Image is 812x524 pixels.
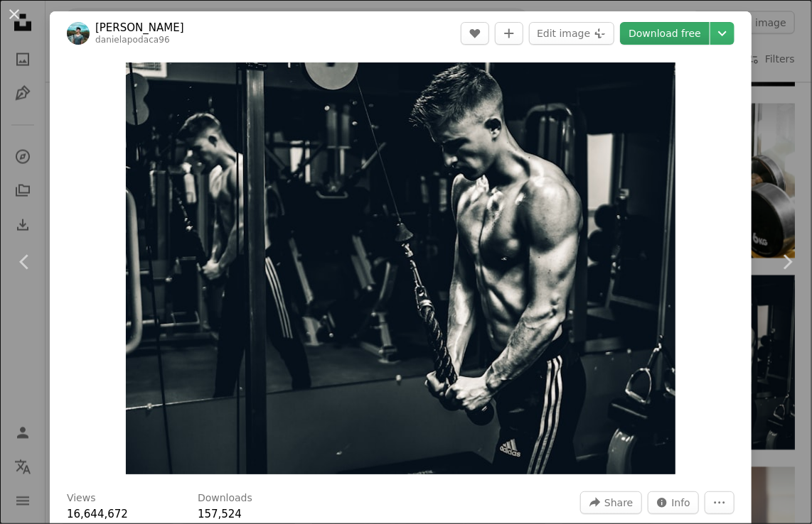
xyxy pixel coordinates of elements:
button: Zoom in on this image [126,62,675,474]
button: Add to Collection [495,22,523,45]
button: Choose download size [710,22,734,45]
span: 157,524 [198,508,242,520]
button: Stats about this image [648,491,700,514]
span: 16,644,672 [67,508,128,520]
img: Go to Daniel Apodaca's profile [67,22,90,45]
a: Next [762,194,812,330]
button: Share this image [580,491,641,514]
a: danielapodaca96 [95,35,170,45]
button: More Actions [705,491,734,514]
a: Download free [620,22,710,45]
button: Edit image [529,22,614,45]
img: grayscale photo of man exercising [126,62,675,474]
span: Share [604,492,633,513]
button: Like [461,22,489,45]
a: [PERSON_NAME] [95,21,184,35]
span: Info [672,492,691,513]
h3: Views [67,491,96,506]
h3: Downloads [198,491,252,506]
